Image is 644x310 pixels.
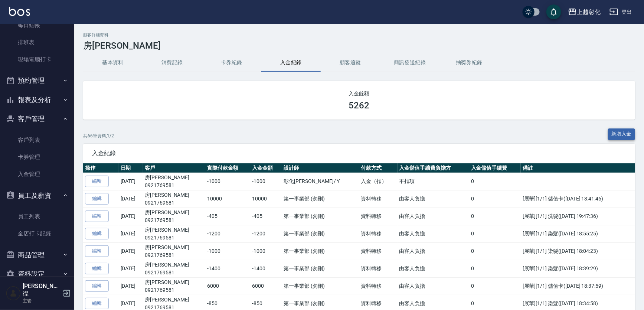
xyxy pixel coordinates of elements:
h3: 5262 [349,100,370,111]
button: 商品管理 [3,245,71,265]
td: 6000 [205,277,250,295]
td: -1000 [205,242,250,260]
td: 10000 [205,190,250,208]
td: [DATE] [119,173,143,190]
td: 由客人負擔 [398,260,469,277]
td: [展華][1/1] 染髮([DATE] 18:04:23) [521,242,635,260]
td: [DATE] [119,260,143,277]
div: 上越彰化 [577,7,601,17]
a: 編輯 [85,211,109,222]
button: 顧客追蹤 [321,54,380,72]
td: [DATE] [119,225,143,242]
h2: 顧客詳細資料 [83,33,635,37]
span: 入金紀錄 [92,150,626,157]
img: Person [6,286,21,301]
td: 第一事業部 (勿刪) [282,225,359,242]
td: 房[PERSON_NAME] [143,260,205,277]
td: 6000 [250,277,282,295]
td: 房[PERSON_NAME] [143,190,205,208]
button: 消費記錄 [143,54,202,72]
td: -1000 [205,173,250,190]
td: 0 [469,277,521,295]
th: 入金儲值手續費 [469,163,521,173]
p: 0921769581 [145,234,203,242]
th: 入金儲值手續費負擔方 [398,163,469,173]
td: 0 [469,190,521,208]
td: [展華][1/1] 染髮([DATE] 18:55:25) [521,225,635,242]
button: 簡訊發送紀錄 [380,54,439,72]
a: 編輯 [85,193,109,205]
td: 資料轉移 [359,190,398,208]
a: 入金管理 [3,166,71,183]
td: 房[PERSON_NAME] [143,277,205,295]
td: -1200 [250,225,282,242]
th: 備註 [521,163,635,173]
td: 房[PERSON_NAME] [143,242,205,260]
a: 每日結帳 [3,17,71,34]
td: -405 [250,208,282,225]
td: 由客人負擔 [398,225,469,242]
a: 編輯 [85,176,109,187]
td: -1000 [250,242,282,260]
th: 實際付款金額 [205,163,250,173]
p: 共 66 筆資料, 1 / 2 [83,133,114,139]
img: Logo [9,7,30,16]
td: [DATE] [119,242,143,260]
td: -405 [205,208,250,225]
a: 編輯 [85,245,109,257]
td: 不扣項 [398,173,469,190]
td: [DATE] [119,190,143,208]
button: 預約管理 [3,71,71,90]
td: [展華][1/1] 儲值卡([DATE] 18:37:59) [521,277,635,295]
button: 基本資料 [83,54,143,72]
td: 由客人負擔 [398,208,469,225]
td: 資料轉移 [359,208,398,225]
a: 編輯 [85,228,109,239]
a: 員工列表 [3,208,71,225]
button: 抽獎券紀錄 [439,54,499,72]
td: 0 [469,173,521,190]
a: 編輯 [85,298,109,309]
td: 資料轉移 [359,260,398,277]
p: 0921769581 [145,251,203,259]
td: 房[PERSON_NAME] [143,225,205,242]
td: 10000 [250,190,282,208]
a: 客戶列表 [3,131,71,149]
td: 入金（扣） [359,173,398,190]
td: 第一事業部 (勿刪) [282,260,359,277]
h2: 入金餘額 [92,90,626,97]
a: 現場電腦打卡 [3,51,71,68]
td: [DATE] [119,208,143,225]
a: 編輯 [85,263,109,274]
p: 主管 [23,297,61,304]
td: 資料轉移 [359,277,398,295]
td: 房[PERSON_NAME] [143,208,205,225]
th: 日期 [119,163,143,173]
td: 第一事業部 (勿刪) [282,190,359,208]
td: [展華][1/1] 洗髮([DATE] 19:47:36) [521,208,635,225]
button: 客戶管理 [3,109,71,128]
td: 0 [469,225,521,242]
td: [展華][1/1] 儲值卡([DATE] 13:41:46) [521,190,635,208]
button: 資料設定 [3,264,71,284]
button: 員工及薪資 [3,186,71,205]
td: 彰化[PERSON_NAME] / Y [282,173,359,190]
h5: [PERSON_NAME]徨 [23,283,61,297]
td: 0 [469,242,521,260]
button: 報表及分析 [3,90,71,110]
td: 0 [469,208,521,225]
a: 全店打卡記錄 [3,225,71,242]
td: -1400 [205,260,250,277]
td: 由客人負擔 [398,190,469,208]
a: 排班表 [3,34,71,51]
button: 卡券紀錄 [202,54,261,72]
p: 0921769581 [145,286,203,294]
th: 設計師 [282,163,359,173]
button: save [546,4,561,19]
td: 0 [469,260,521,277]
button: 新增入金 [608,128,635,140]
th: 操作 [83,163,119,173]
a: 卡券管理 [3,149,71,166]
p: 0921769581 [145,216,203,224]
h3: 房[PERSON_NAME] [83,40,635,51]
